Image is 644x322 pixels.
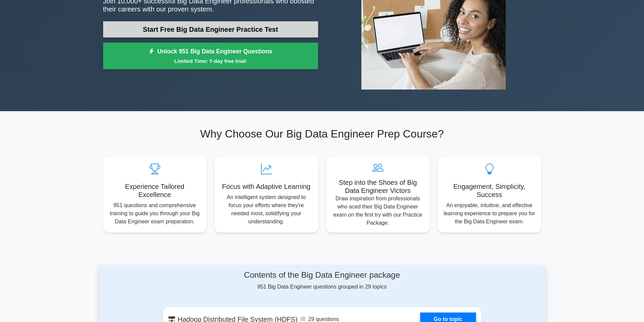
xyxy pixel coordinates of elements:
[332,195,424,227] p: Draw inspiration from professionals who aced their Big Data Engineer exam on the first try with o...
[109,182,201,199] h5: Experience Tailored Excellence
[163,270,481,291] div: 951 Big Data Engineer questions grouped in 29 topics
[332,178,424,195] h5: Step into the Shoes of Big Data Engineer Victors
[112,57,310,65] small: Limited Time: 7-day free trial!
[103,127,541,140] h2: Why Choose Our Big Data Engineer Prep Course?
[103,43,318,70] a: Unlock 951 Big Data Engineer QuestionsLimited Time: 7-day free trial!
[109,201,201,226] p: 951 questions and comprehensive training to guide you through your Big Data Engineer exam prepara...
[163,270,481,280] h4: Contents of the Big Data Engineer package
[220,182,313,191] h5: Focus with Adaptive Learning
[220,193,313,226] p: An intelligent system designed to focus your efforts where they're needed most, solidifying your ...
[443,201,536,226] p: An enjoyable, intuitive, and effective learning experience to prepare you for the Big Data Engine...
[443,182,536,199] h5: Engagement, Simplicity, Success
[103,21,318,38] a: Start Free Big Data Engineer Practice Test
